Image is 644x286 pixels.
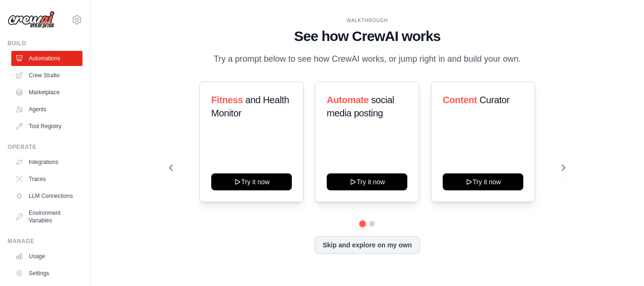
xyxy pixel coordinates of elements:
[443,173,523,190] button: Try it now
[443,95,477,105] span: Content
[11,155,83,170] a: Integrations
[211,173,292,190] button: Try it now
[11,249,83,264] a: Usage
[8,11,55,29] img: Logo
[209,52,526,66] p: Try a prompt below to see how CrewAI works, or jump right in and build your own.
[211,95,243,105] span: Fitness
[11,102,83,117] a: Agents
[479,95,510,105] span: Curator
[8,143,83,151] div: Operate
[11,85,83,100] a: Marketplace
[169,17,565,24] div: WALKTHROUGH
[327,95,369,105] span: Automate
[8,40,83,47] div: Build
[8,237,83,245] div: Manage
[327,95,394,118] span: social media posting
[211,95,289,118] span: and Health Monitor
[11,51,83,66] a: Automations
[169,28,565,45] h1: See how CrewAI works
[327,173,407,190] button: Try it now
[314,236,420,254] button: Skip and explore on my own
[11,119,83,134] a: Tool Registry
[11,266,83,281] a: Settings
[11,205,83,228] a: Environment Variables
[11,188,83,204] a: LLM Connections
[11,172,83,187] a: Traces
[11,68,83,83] a: Crew Studio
